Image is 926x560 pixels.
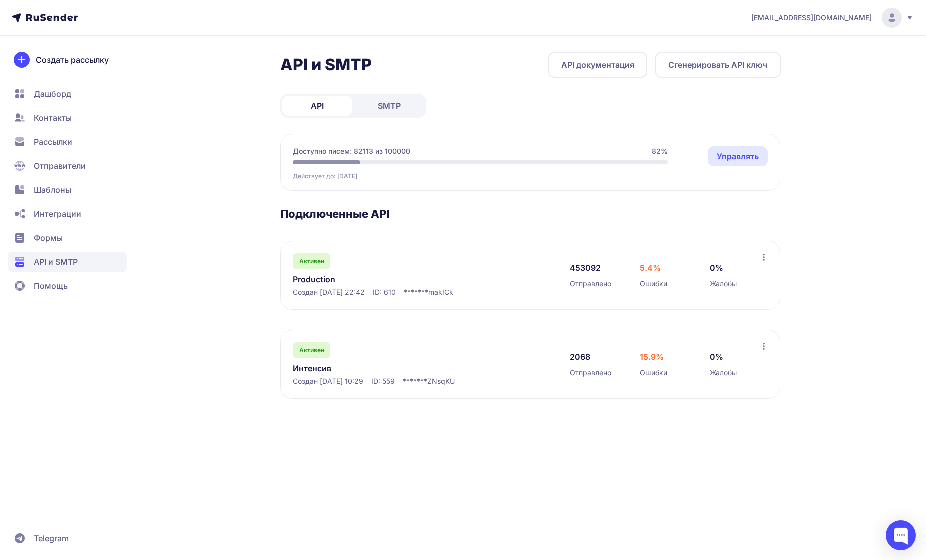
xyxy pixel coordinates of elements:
[280,207,781,221] h3: Подключенные API
[293,172,357,180] span: Действует до: [DATE]
[34,280,68,292] span: Помощь
[293,362,498,374] a: Интенсив
[428,287,453,297] span: makICk
[34,184,71,196] span: Шаблоны
[652,146,668,156] span: 82%
[8,528,127,548] a: Telegram
[311,100,324,112] span: API
[378,100,401,112] span: SMTP
[34,232,63,244] span: Формы
[640,368,667,378] span: Ошибки
[34,208,81,220] span: Интеграции
[548,52,647,78] a: API документация
[710,351,723,363] span: 0%
[640,351,664,363] span: 15.9%
[36,54,109,66] span: Создать рассылку
[371,376,395,386] span: ID: 559
[34,88,71,100] span: Дашборд
[640,262,661,274] span: 5.4%
[282,96,352,116] a: API
[299,346,324,354] span: Активен
[570,368,611,378] span: Отправлено
[710,368,737,378] span: Жалобы
[299,257,324,265] span: Активен
[373,287,396,297] span: ID: 610
[710,279,737,289] span: Жалобы
[640,279,667,289] span: Ошибки
[427,376,455,386] span: ZNsqKU
[293,376,363,386] span: Создан [DATE] 10:29
[354,96,424,116] a: SMTP
[34,112,72,124] span: Контакты
[570,262,601,274] span: 453092
[710,262,723,274] span: 0%
[708,146,768,166] a: Управлять
[293,273,498,285] a: Production
[751,13,872,23] span: [EMAIL_ADDRESS][DOMAIN_NAME]
[293,287,365,297] span: Создан [DATE] 22:42
[570,351,590,363] span: 2068
[293,146,410,156] span: Доступно писем: 82113 из 100000
[570,279,611,289] span: Отправлено
[34,160,86,172] span: Отправители
[280,55,372,75] h2: API и SMTP
[34,136,72,148] span: Рассылки
[34,256,78,268] span: API и SMTP
[34,532,69,544] span: Telegram
[655,52,781,78] button: Сгенерировать API ключ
